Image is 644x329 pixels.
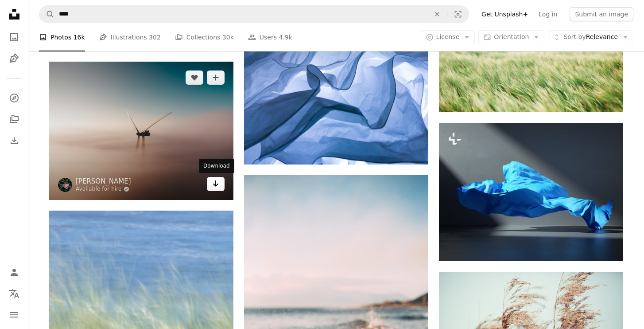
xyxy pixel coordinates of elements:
span: Sort by [563,33,586,40]
button: Orientation [478,30,544,44]
a: Users 4.9k [248,23,292,51]
button: Search Unsplash [39,6,54,23]
button: Sort byRelevance [548,30,633,44]
a: Get Unsplash+ [476,7,533,21]
img: black and white airplane flying in the sky [49,62,233,200]
a: Collections [5,110,23,128]
div: Download [199,159,234,173]
a: Download [207,177,225,191]
a: Illustrations [5,50,23,67]
button: Language [5,285,23,302]
a: [PERSON_NAME] [76,177,131,186]
a: Download History [5,132,23,149]
button: Add to Collection [207,70,225,85]
img: 3d render. Abstract fashion background with blue drapery falling on the floor inside the dark roo... [439,123,623,261]
button: Menu [5,306,23,324]
button: Clear [427,6,447,23]
a: Log in [533,7,563,21]
a: field of green grass [439,47,623,55]
a: Available for hire [76,186,131,193]
a: Photos [5,28,23,46]
a: black and white airplane flying in the sky [49,126,233,134]
button: Submit an image [570,7,633,21]
button: Visual search [447,6,469,23]
a: Home — Unsplash [5,5,23,25]
a: ocean wave at beach [244,309,428,317]
span: 302 [149,32,161,42]
button: Like [186,70,203,85]
a: Collections 30k [175,23,234,51]
span: License [436,33,460,40]
a: white textile on white textile [244,99,428,107]
span: 4.9k [279,32,292,42]
img: white textile on white textile [244,42,428,164]
img: Go to Sander Weeteling's profile [58,178,72,192]
form: Find visuals sitewide [39,5,469,23]
button: License [421,30,475,44]
span: 30k [222,32,234,42]
a: Log in / Sign up [5,263,23,281]
a: Explore [5,89,23,107]
span: Relevance [563,33,618,42]
span: Orientation [494,33,529,40]
a: Illustrations 302 [99,23,161,51]
a: 3d render. Abstract fashion background with blue drapery falling on the floor inside the dark roo... [439,188,623,196]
